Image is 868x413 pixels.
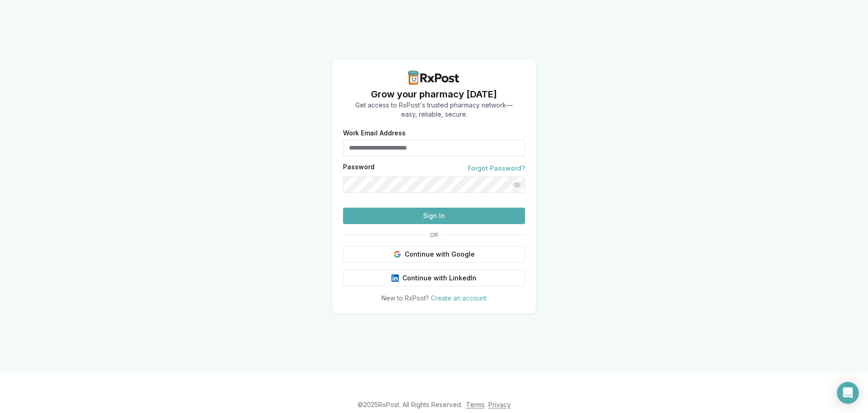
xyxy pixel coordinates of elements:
img: Google [394,251,401,258]
img: RxPost Logo [405,70,463,85]
button: Continue with LinkedIn [343,270,525,286]
img: LinkedIn [391,274,399,282]
button: Sign In [343,208,525,224]
a: Terms [466,401,485,408]
label: Work Email Address [343,130,525,136]
p: Get access to RxPost's trusted pharmacy network— easy, reliable, secure. [355,101,513,119]
span: OR [426,231,442,239]
button: Show password [509,177,525,193]
span: New to RxPost? [381,294,429,302]
a: Forgot Password? [468,164,525,173]
div: Open Intercom Messenger [837,382,859,404]
button: Continue with Google [343,246,525,263]
label: Password [343,164,375,173]
h1: Grow your pharmacy [DATE] [355,88,513,101]
a: Create an account [431,294,487,302]
a: Privacy [488,401,511,408]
